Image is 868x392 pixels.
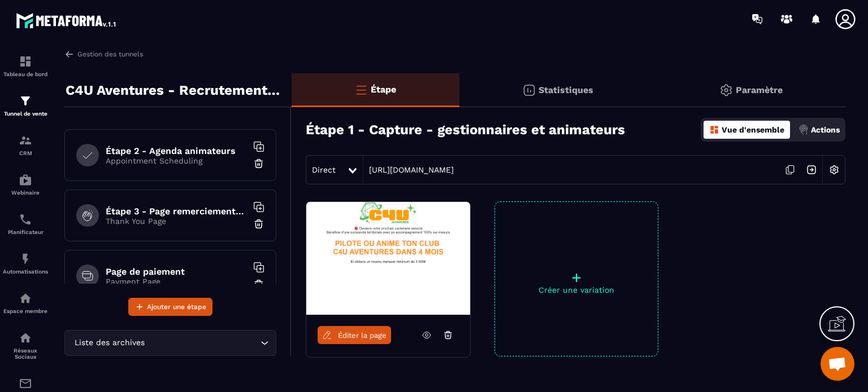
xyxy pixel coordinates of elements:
h6: Page de paiement [106,266,247,277]
input: Search for option [147,337,258,349]
img: trash [253,158,264,169]
img: image [306,202,470,315]
p: Planificateur [3,229,48,235]
a: automationsautomationsAutomatisations [3,244,48,283]
p: Créer une variation [495,285,658,294]
span: Éditer la page [338,331,387,340]
a: Éditer la page [318,326,391,344]
a: schedulerschedulerPlanificateur [3,204,48,244]
span: Ajouter une étape [147,301,206,312]
p: Paramètre [736,85,783,95]
img: automations [19,252,32,266]
img: social-network [19,331,32,345]
img: dashboard-orange.40269519.svg [709,125,719,135]
img: email [19,377,32,390]
img: formation [19,94,32,108]
p: Statistiques [539,85,593,95]
p: Actions [811,125,840,134]
p: Webinaire [3,190,48,196]
img: bars-o.4a397970.svg [354,83,368,96]
a: [URL][DOMAIN_NAME] [363,165,454,174]
a: automationsautomationsWebinaire [3,165,48,204]
img: stats.20deebd0.svg [522,83,536,97]
img: formation [19,55,32,68]
p: Réseaux Sociaux [3,347,48,360]
p: Tunnel de vente [3,111,48,117]
a: Gestion des tunnels [64,49,143,59]
p: Automatisations [3,268,48,275]
div: Search for option [64,330,276,356]
img: logo [16,10,118,30]
h6: Étape 2 - Agenda animateurs [106,146,247,156]
img: formation [19,134,32,147]
span: Direct [312,165,336,174]
h6: Étape 3 - Page remerciements gestionnaires-animateurs [106,206,247,217]
p: CRM [3,150,48,156]
button: Ajouter une étape [128,298,212,316]
img: arrow [64,49,75,59]
a: formationformationCRM [3,125,48,165]
p: C4U Aventures - Recrutement Gestionnaires [66,79,283,102]
a: formationformationTunnel de vente [3,86,48,125]
a: Ouvrir le chat [821,347,854,381]
a: formationformationTableau de bord [3,46,48,86]
p: + [495,270,658,285]
span: Liste des archives [72,337,147,349]
p: Payment Page [106,277,247,286]
img: setting-w.858f3a88.svg [823,159,845,180]
img: automations [19,292,32,305]
a: automationsautomationsEspace membre [3,283,48,323]
p: Étape [371,84,396,95]
a: social-networksocial-networkRéseaux Sociaux [3,323,48,368]
img: actions.d6e523a2.png [798,125,809,135]
p: Vue d'ensemble [722,125,784,134]
h3: Étape 1 - Capture - gestionnaires et animateurs [306,122,625,138]
p: Appointment Scheduling [106,156,247,165]
img: scheduler [19,213,32,226]
img: trash [253,218,264,230]
p: Tableau de bord [3,71,48,77]
img: arrow-next.bcc2205e.svg [801,159,822,180]
p: Thank You Page [106,217,247,226]
img: automations [19,173,32,187]
img: setting-gr.5f69749f.svg [719,83,733,97]
p: Espace membre [3,308,48,314]
img: trash [253,279,264,290]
